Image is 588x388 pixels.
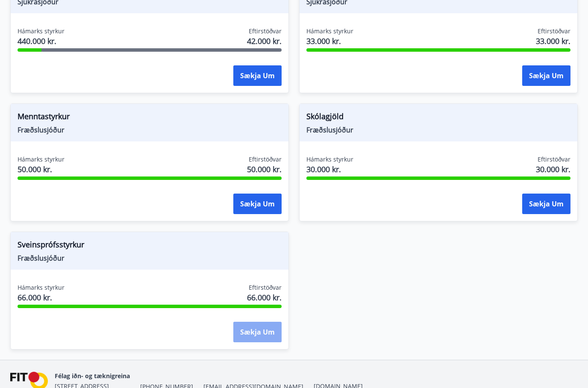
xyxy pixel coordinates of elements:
[233,322,282,342] button: Sækja um
[18,253,282,263] span: Fræðslusjóður
[306,155,353,164] span: Hámarks styrkur
[18,239,282,253] span: Sveinsprófsstyrkur
[306,111,570,125] span: Skólagjöld
[18,155,65,164] span: Hámarks styrkur
[306,125,570,135] span: Fræðslusjóður
[306,27,353,35] span: Hámarks styrkur
[18,283,65,292] span: Hámarks styrkur
[247,35,282,47] span: 42.000 kr.
[18,111,282,125] span: Menntastyrkur
[536,35,570,47] span: 33.000 kr.
[247,164,282,175] span: 50.000 kr.
[233,65,282,86] button: Sækja um
[18,164,65,175] span: 50.000 kr.
[18,125,282,135] span: Fræðslusjóður
[247,292,282,303] span: 66.000 kr.
[18,292,65,303] span: 66.000 kr.
[306,164,353,175] span: 30.000 kr.
[538,155,570,164] span: Eftirstöðvar
[249,155,282,164] span: Eftirstöðvar
[249,283,282,292] span: Eftirstöðvar
[55,372,130,380] span: Félag iðn- og tæknigreina
[536,164,570,175] span: 30.000 kr.
[522,194,570,214] button: Sækja um
[249,27,282,35] span: Eftirstöðvar
[306,35,353,47] span: 33.000 kr.
[18,27,65,35] span: Hámarks styrkur
[233,194,282,214] button: Sækja um
[522,65,570,86] button: Sækja um
[538,27,570,35] span: Eftirstöðvar
[18,35,65,47] span: 440.000 kr.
